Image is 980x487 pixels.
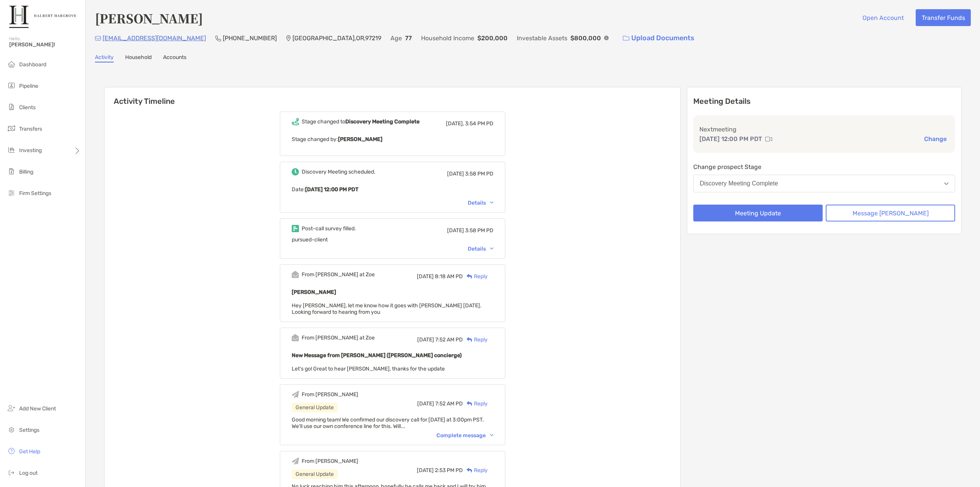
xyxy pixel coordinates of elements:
p: [PHONE_NUMBER] [223,33,277,43]
img: Chevron icon [490,434,493,436]
p: Next meeting [699,125,949,134]
div: Reply [463,466,488,474]
img: Event icon [292,118,299,125]
span: 7:52 AM PD [435,336,463,343]
img: clients icon [7,102,16,112]
span: 3:58 PM PD [465,171,493,177]
button: Message [PERSON_NAME] [826,205,955,221]
img: communication type [765,136,772,142]
h6: Activity Timeline [105,87,680,106]
div: Discovery Meeting Complete [700,180,778,187]
span: [DATE] [417,336,434,343]
span: [DATE] [417,467,434,474]
img: Reply icon [467,337,472,342]
img: Event icon [292,271,299,278]
img: dashboard icon [7,59,16,69]
div: General Update [292,403,338,412]
p: Household Income [421,33,474,43]
p: [EMAIL_ADDRESS][DOMAIN_NAME] [103,33,206,43]
span: Clients [19,104,36,111]
img: Open dropdown arrow [944,182,949,185]
div: Details [468,246,493,252]
p: [GEOGRAPHIC_DATA] , OR , 97219 [292,33,381,43]
p: Age [390,33,402,43]
img: investing icon [7,145,16,154]
span: [DATE] [447,171,464,177]
span: 8:18 AM PD [435,273,463,280]
a: Upload Documents [618,30,699,46]
b: [DATE] 12:00 PM PDT [305,186,358,193]
a: Household [125,54,152,62]
span: Add New Client [19,405,56,412]
span: [DATE], [446,120,464,127]
div: Discovery Meeting scheduled. [302,169,376,175]
button: Meeting Update [693,205,823,221]
div: Stage changed to [302,118,420,125]
span: Log out [19,470,38,476]
img: Event icon [292,225,299,232]
span: 2:53 PM PD [435,467,463,474]
img: Event icon [292,391,299,398]
span: [DATE] [417,273,434,280]
div: From [PERSON_NAME] at Zoe [302,335,375,341]
img: add_new_client icon [7,403,16,413]
span: 3:58 PM PD [465,227,493,234]
img: Chevron icon [490,248,493,250]
p: Change prospect Stage [693,162,955,172]
img: pipeline icon [7,81,16,90]
img: Reply icon [467,468,472,473]
h4: [PERSON_NAME] [95,9,203,27]
span: Billing [19,169,33,175]
span: [DATE] [447,227,464,234]
p: [DATE] 12:00 PM PDT [699,134,762,144]
p: Date : [292,185,493,194]
button: Change [922,135,949,143]
span: Firm Settings [19,190,51,197]
span: [DATE] [417,400,434,407]
span: 3:54 PM PD [465,120,493,127]
p: Stage changed by: [292,134,493,144]
button: Open Account [856,9,910,26]
span: Let's go! Great to hear [PERSON_NAME], thanks for the update [292,366,445,372]
b: [PERSON_NAME] [292,289,336,295]
img: button icon [623,36,629,41]
div: Reply [463,400,488,408]
a: Accounts [163,54,186,62]
div: From [PERSON_NAME] [302,391,358,398]
img: Reply icon [467,274,472,279]
p: $800,000 [570,33,601,43]
span: 7:52 AM PD [435,400,463,407]
img: Event icon [292,457,299,465]
p: Investable Assets [517,33,567,43]
div: Reply [463,336,488,344]
span: Transfers [19,126,42,132]
img: Email Icon [95,36,101,41]
div: Post-call survey filled. [302,225,356,232]
p: Meeting Details [693,97,955,106]
img: firm-settings icon [7,188,16,197]
div: Details [468,200,493,206]
p: $200,000 [477,33,508,43]
img: Zoe Logo [9,3,76,31]
img: Event icon [292,334,299,341]
img: settings icon [7,425,16,434]
span: Settings [19,427,39,433]
img: Phone Icon [215,35,221,41]
div: Complete message [436,432,493,439]
img: logout icon [7,468,16,477]
img: billing icon [7,167,16,176]
button: Transfer Funds [916,9,971,26]
span: [PERSON_NAME]! [9,41,81,48]
div: From [PERSON_NAME] at Zoe [302,271,375,278]
b: Discovery Meeting Complete [345,118,420,125]
img: get-help icon [7,446,16,456]
span: Investing [19,147,42,154]
span: Good morning team! We confirmed our discovery call for [DATE] at 3:00pm PST. We'll use our own co... [292,416,484,430]
img: transfers icon [7,124,16,133]
img: Event icon [292,168,299,175]
img: Chevron icon [490,202,493,204]
a: Activity [95,54,114,62]
span: Hey [PERSON_NAME], let me know how it goes with [PERSON_NAME] [DATE]. Looking forward to hearing ... [292,302,482,315]
span: Get Help [19,448,40,455]
div: General Update [292,469,338,479]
